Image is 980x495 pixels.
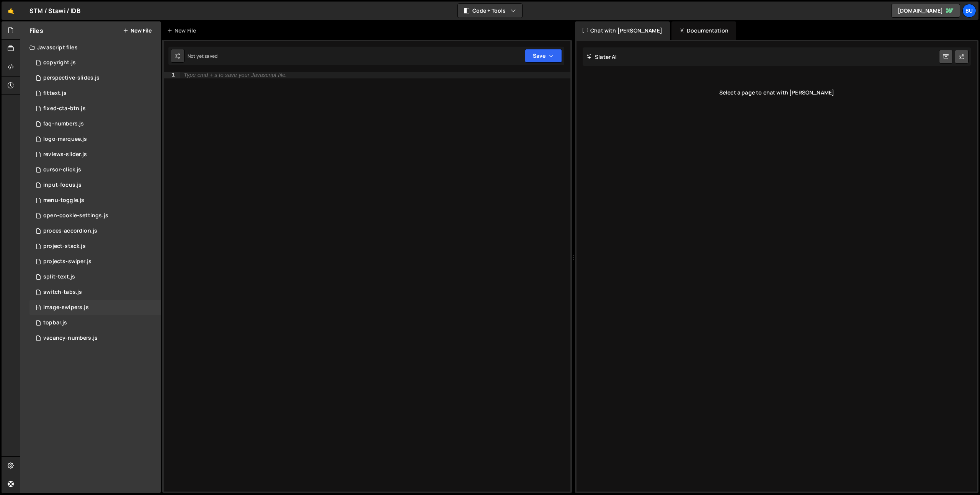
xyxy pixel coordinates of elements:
[43,274,75,280] div: split-text.js
[43,90,67,97] div: fittext.js
[29,26,43,35] h2: Files
[29,101,161,116] div: 11873/46117.js
[43,304,89,311] div: image-swipers.js
[29,315,161,331] div: 11873/40776.js
[2,2,20,20] a: 🤙
[43,120,84,127] div: faq-numbers.js
[29,331,161,346] div: 11873/29051.js
[29,147,161,162] div: 11873/45967.js
[43,182,82,189] div: input-focus.js
[43,75,100,81] div: perspective-slides.js
[29,223,161,239] div: 11873/29050.js
[29,285,161,300] div: 11873/29352.js
[188,53,217,59] div: Not yet saved
[29,132,161,147] div: 11873/45993.js
[43,228,97,234] div: proces-accordion.js
[525,49,562,63] button: Save
[43,59,76,66] div: copyright.js
[29,269,161,285] div: 11873/29047.js
[43,289,82,296] div: switch-tabs.js
[586,53,617,60] h2: Slater AI
[458,4,522,18] button: Code + Tools
[29,116,161,132] div: 11873/45999.js
[123,28,152,34] button: New File
[43,197,84,204] div: menu-toggle.js
[164,72,180,78] div: 1
[43,258,91,265] div: projects-swiper.js
[29,193,161,208] div: 11873/29049.js
[583,77,971,108] div: Select a page to chat with [PERSON_NAME]
[962,4,976,18] a: Bu
[43,166,81,173] div: cursor-click.js
[29,55,161,70] div: 11873/29044.js
[29,6,80,15] div: STM / Stawi / IDB
[43,335,98,342] div: vacancy-numbers.js
[167,27,199,34] div: New File
[20,40,161,55] div: Javascript files
[671,21,736,40] div: Documentation
[43,212,108,219] div: open-cookie-settings.js
[29,208,161,223] div: 11873/29420.js
[43,151,87,158] div: reviews-slider.js
[575,21,670,40] div: Chat with [PERSON_NAME]
[43,105,86,112] div: fixed-cta-btn.js
[29,86,161,101] div: 11873/46141.js
[43,136,87,143] div: logo-marquee.js
[43,319,67,326] div: topbar.js
[36,305,41,311] span: 1
[29,177,161,193] div: 11873/29048.js
[29,254,161,269] div: 11873/40758.js
[43,243,86,250] div: project-stack.js
[29,239,161,254] div: 11873/29073.js
[184,72,287,78] div: Type cmd + s to save your Javascript file.
[891,4,960,18] a: [DOMAIN_NAME]
[29,70,161,86] div: 11873/46340.js
[29,300,161,315] div: 11873/29046.js
[29,162,161,177] div: 11873/29045.js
